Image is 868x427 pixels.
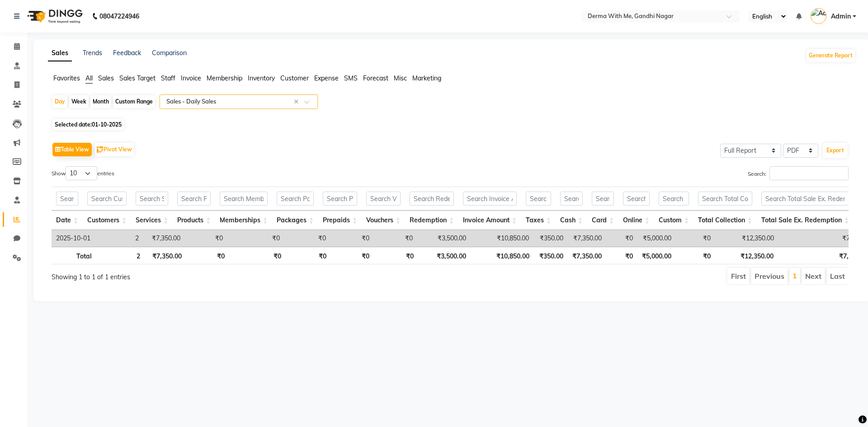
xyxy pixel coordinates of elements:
[344,74,358,82] span: SMS
[676,230,715,247] td: ₹0
[181,74,201,82] span: Invoice
[220,192,268,206] input: Search Memberships
[90,95,111,108] div: Month
[23,4,85,29] img: logo
[394,74,407,82] span: Misc
[173,211,215,230] th: Products: activate to sort column ascending
[145,247,186,264] th: ₹7,350.00
[366,192,401,206] input: Search Vouchers
[560,192,583,206] input: Search Cash
[526,192,551,206] input: Search Taxes
[793,271,797,280] a: 1
[186,247,229,264] th: ₹0
[587,211,618,230] th: Card: activate to sort column ascending
[374,247,418,264] th: ₹0
[748,166,849,180] label: Search:
[623,192,650,206] input: Search Online
[592,192,614,206] input: Search Card
[136,192,168,206] input: Search Services
[177,192,211,206] input: Search Products
[87,192,127,206] input: Search Customers
[637,247,676,264] th: ₹5,000.00
[823,143,848,158] button: Export
[83,211,131,230] th: Customers: activate to sort column ascending
[458,211,521,230] th: Invoice Amount: activate to sort column ascending
[53,74,80,82] span: Favorites
[637,230,676,247] td: ₹5,000.00
[52,95,67,108] div: Day
[248,74,275,82] span: Inventory
[99,4,139,29] b: 08047224946
[405,211,458,230] th: Redemption: activate to sort column ascending
[52,143,92,156] button: Table View
[119,74,156,82] span: Sales Target
[715,230,778,247] td: ₹12,350.00
[410,192,454,206] input: Search Redemption
[363,74,388,82] span: Forecast
[284,230,330,247] td: ₹0
[374,230,417,247] td: ₹0
[92,121,122,128] span: 01-10-2025
[331,247,374,264] th: ₹0
[52,119,124,130] span: Selected date:
[69,95,89,108] div: Week
[330,230,374,247] td: ₹0
[52,211,83,230] th: Date: activate to sort column ascending
[654,211,693,230] th: Custom: activate to sort column ascending
[698,192,752,206] input: Search Total Collection
[811,8,826,24] img: Admin
[161,74,175,82] span: Staff
[568,230,606,247] td: ₹7,350.00
[83,49,102,57] a: Trends
[152,49,187,57] a: Comparison
[52,247,96,264] th: Total
[831,12,851,21] span: Admin
[693,211,757,230] th: Total Collection: activate to sort column ascending
[471,247,534,264] th: ₹10,850.00
[277,192,314,206] input: Search Packages
[131,211,173,230] th: Services: activate to sort column ascending
[207,74,242,82] span: Membership
[229,247,286,264] th: ₹0
[676,247,715,264] th: ₹0
[412,74,441,82] span: Marketing
[56,192,78,206] input: Search Date
[52,267,376,282] div: Showing 1 to 1 of 1 entries
[556,211,587,230] th: Cash: activate to sort column ascending
[715,247,778,264] th: ₹12,350.00
[272,211,318,230] th: Packages: activate to sort column ascending
[95,230,143,247] td: 2
[280,74,309,82] span: Customer
[807,49,855,62] button: Generate Report
[318,211,362,230] th: Prepaids: activate to sort column ascending
[618,211,654,230] th: Online: activate to sort column ascending
[534,247,567,264] th: ₹350.00
[606,247,637,264] th: ₹0
[606,230,637,247] td: ₹0
[96,247,145,264] th: 2
[97,146,104,153] img: pivot.png
[85,74,93,82] span: All
[314,74,339,82] span: Expense
[418,247,471,264] th: ₹3,500.00
[52,166,114,180] label: Show entries
[94,143,134,156] button: Pivot View
[143,230,185,247] td: ₹7,350.00
[533,230,568,247] td: ₹350.00
[98,74,114,82] span: Sales
[769,166,849,180] input: Search:
[113,95,155,108] div: Custom Range
[286,247,331,264] th: ₹0
[568,247,607,264] th: ₹7,350.00
[471,230,533,247] td: ₹10,850.00
[757,211,854,230] th: Total Sale Ex. Redemption: activate to sort column ascending
[48,45,72,61] a: Sales
[227,230,284,247] td: ₹0
[294,97,302,107] span: Clear all
[362,211,405,230] th: Vouchers: activate to sort column ascending
[463,192,517,206] input: Search Invoice Amount
[659,192,689,206] input: Search Custom
[761,192,849,206] input: Search Total Sale Ex. Redemption
[215,211,272,230] th: Memberships: activate to sort column ascending
[323,192,357,206] input: Search Prepaids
